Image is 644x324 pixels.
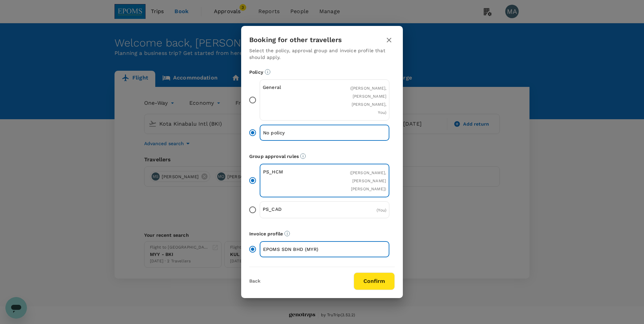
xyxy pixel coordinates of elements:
svg: Booking restrictions are based on the selected travel policy. [265,69,270,75]
p: Invoice profile [249,230,395,237]
span: ( [PERSON_NAME], [PERSON_NAME] [PERSON_NAME] ) [350,170,386,191]
button: Confirm [354,272,395,290]
p: PS_HCM [263,168,325,175]
p: EPOMS SDN BHD (MYR) [263,246,325,253]
svg: Default approvers or custom approval rules (if available) are based on the user group. [300,153,306,159]
svg: The payment currency and company information are based on the selected invoice profile. [284,231,290,236]
span: ( You ) [377,208,386,213]
p: Select the policy, approval group and invoice profile that should apply. [249,47,395,61]
p: Group approval rules [249,153,395,160]
h3: Booking for other travellers [249,36,342,44]
p: General [263,84,325,91]
span: ( [PERSON_NAME], [PERSON_NAME] [PERSON_NAME], You ) [350,86,386,115]
p: Policy [249,69,395,75]
p: No policy [263,129,325,136]
button: Back [249,279,260,284]
p: PS_CAD [263,206,325,213]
